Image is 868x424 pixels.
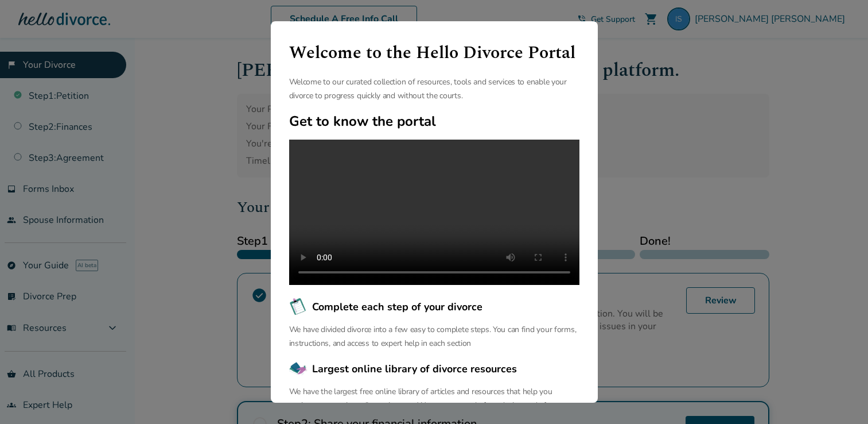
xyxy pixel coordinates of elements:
[289,298,308,316] img: Complete each step of your divorce
[289,40,579,66] h1: Welcome to the Hello Divorce Portal
[289,75,579,103] p: Welcome to our curated collection of resources, tools and services to enable your divorce to prog...
[811,369,868,424] iframe: Chat Widget
[312,361,517,376] span: Largest online library of divorce resources
[312,299,482,314] span: Complete each step of your divorce
[289,323,579,350] p: We have divided divorce into a few easy to complete steps. You can find your forms, instructions,...
[289,360,308,378] img: Largest online library of divorce resources
[289,112,579,130] h2: Get to know the portal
